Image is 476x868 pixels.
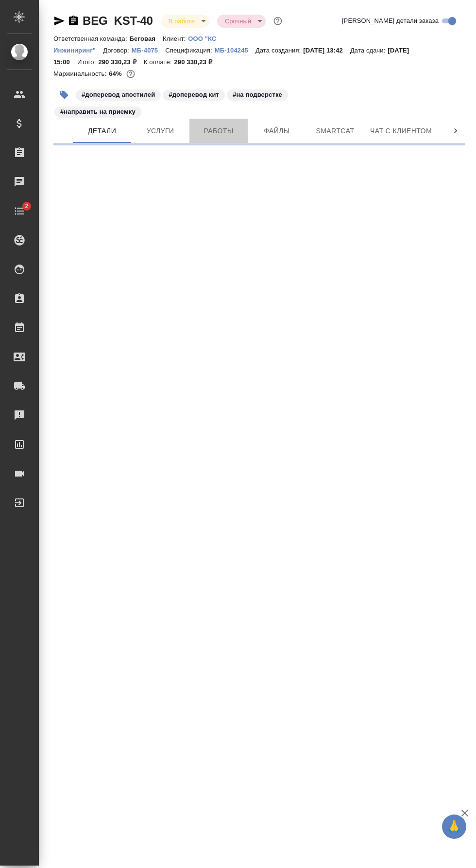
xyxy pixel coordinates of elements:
button: 87010.51 RUB; [124,68,137,80]
span: на подверстке [226,90,289,98]
p: Дата создания: [255,47,303,54]
p: МБ-104245 [215,47,255,54]
span: Smartcat [312,125,358,137]
p: Клиент: [163,35,188,42]
span: Детали [79,125,125,137]
a: BEG_KST-40 [83,14,153,27]
div: В работе [161,15,209,28]
button: Скопировать ссылку для ЯМессенджера [53,15,65,27]
p: 290 330,23 ₽ [174,58,219,66]
button: Добавить тэг [53,84,75,106]
p: Спецификация: [165,47,214,54]
span: Файлы [254,125,300,137]
button: 🙏 [442,815,466,839]
p: #доперевод апостилей [82,90,155,100]
button: Скопировать ссылку [68,15,79,27]
button: Срочный [222,17,254,25]
span: [PERSON_NAME] детали заказа [342,16,439,26]
p: МБ-4075 [132,47,165,54]
p: Ответственная команда: [53,35,130,42]
span: направить на приемку [53,107,142,116]
p: Маржинальность: [53,70,109,77]
span: Услуги [137,125,184,137]
span: Чат с клиентом [370,125,432,137]
div: В работе [217,15,266,28]
button: Доп статусы указывают на важность/срочность заказа [272,15,284,27]
p: Дата сдачи: [350,47,388,54]
p: 290 330,23 ₽ [98,58,143,66]
p: 64% [109,70,124,77]
p: #доперевод кит [169,90,219,100]
a: 2 [2,199,36,223]
a: МБ-4075 [132,46,165,54]
p: К оплате: [144,58,174,66]
p: [DATE] 13:42 [303,47,350,54]
p: #направить на приемку [60,107,136,117]
p: Итого: [77,58,98,66]
p: #на подверстке [233,90,282,100]
span: доперевод апостилей [75,90,162,98]
span: доперевод кит [162,90,226,98]
span: Работы [195,125,242,137]
span: 2 [19,201,34,211]
p: ООО "КС Инжиниринг" [53,35,217,54]
button: В работе [166,17,198,25]
a: ООО "КС Инжиниринг" [53,34,217,54]
a: МБ-104245 [215,46,255,54]
p: Договор: [103,47,132,54]
span: 🙏 [446,816,462,837]
p: Беговая [130,35,163,42]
